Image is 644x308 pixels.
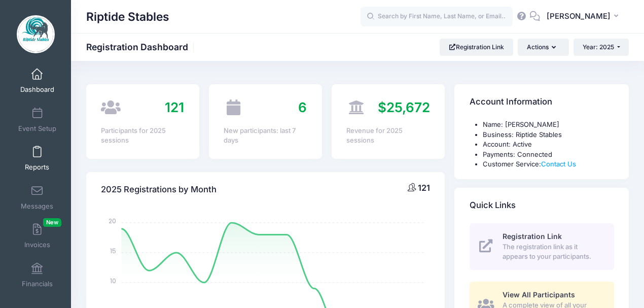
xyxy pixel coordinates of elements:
[483,130,614,140] li: Business: Riptide Stables
[101,126,184,146] div: Participants for 2025 sessions
[346,126,430,146] div: Revenue for 2025 sessions
[440,39,513,56] a: Registration Link
[13,63,61,98] a: Dashboard
[24,241,50,250] span: Invoices
[17,15,55,53] img: Riptide Stables
[541,160,576,168] a: Contact Us
[503,290,575,299] span: View All Participants
[111,247,117,255] tspan: 15
[503,232,562,241] span: Registration Link
[13,180,61,215] a: Messages
[25,163,49,172] span: Reports
[165,99,184,115] span: 121
[111,277,117,285] tspan: 10
[86,42,197,52] h1: Registration Dashboard
[470,88,552,117] h4: Account Information
[13,257,61,293] a: Financials
[418,183,430,193] span: 121
[86,5,169,28] h1: Riptide Stables
[18,124,56,133] span: Event Setup
[298,99,307,115] span: 6
[13,218,61,254] a: InvoicesNew
[21,202,53,211] span: Messages
[22,280,53,288] span: Financials
[20,86,54,94] span: Dashboard
[470,191,516,220] h4: Quick Links
[540,5,629,28] button: [PERSON_NAME]
[13,102,61,138] a: Event Setup
[470,223,614,270] a: Registration Link The registration link as it appears to your participants.
[503,242,602,262] span: The registration link as it appears to your participants.
[518,39,568,56] button: Actions
[483,159,614,169] li: Customer Service:
[583,43,614,51] span: Year: 2025
[109,217,117,225] tspan: 20
[483,120,614,130] li: Name: [PERSON_NAME]
[13,141,61,176] a: Reports
[574,39,629,56] button: Year: 2025
[101,175,217,204] h4: 2025 Registrations by Month
[547,11,611,22] span: [PERSON_NAME]
[43,218,61,227] span: New
[378,99,430,115] span: $25,672
[224,126,307,146] div: New participants: last 7 days
[483,150,614,160] li: Payments: Connected
[361,7,513,27] input: Search by First Name, Last Name, or Email...
[483,140,614,150] li: Account: Active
